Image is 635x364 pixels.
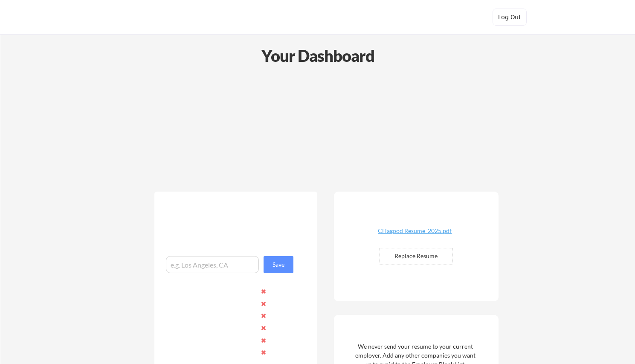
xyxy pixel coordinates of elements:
input: e.g. Los Angeles, CA [166,256,259,273]
button: Save [264,256,293,273]
div: Your Dashboard [1,44,635,68]
div: CHagood Resume_2025.pdf [364,228,466,234]
button: Log Out [493,9,527,26]
a: CHagood Resume_2025.pdf [364,228,466,241]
